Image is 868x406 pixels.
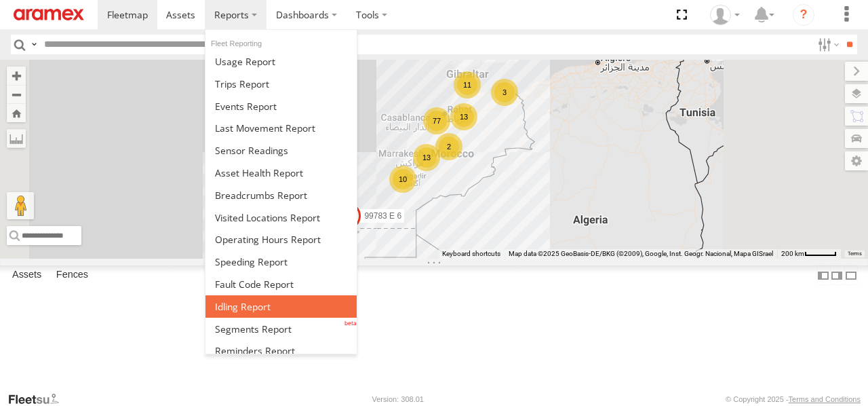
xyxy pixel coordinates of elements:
[7,104,26,122] button: Zoom Home
[705,5,745,25] div: Hicham Abourifa
[205,162,357,184] a: Asset Health Report
[205,318,357,340] a: Segments Report
[454,71,481,98] div: 11
[14,9,84,20] img: aramex-logo.svg
[205,228,357,251] a: Asset Operating Hours Report
[205,251,357,273] a: Fleet Speed Report
[28,35,39,54] label: Search Query
[423,107,450,134] div: 77
[5,266,48,285] label: Assets
[450,103,477,130] div: 13
[364,210,401,220] span: 99783 E 6
[844,265,858,285] label: Hide Summary Table
[205,73,357,95] a: Trips Report
[816,265,830,285] label: Dock Summary Table to the Left
[205,340,357,363] a: Reminders Report
[372,395,424,403] div: Version: 308.01
[781,250,804,257] span: 200 km
[812,35,842,54] label: Search Filter Options
[848,251,862,256] a: Terms (opens in new tab)
[205,273,357,295] a: Fault Code Report
[509,250,773,257] span: Map data ©2025 GeoBasis-DE/BKG (©2009), Google, Inst. Geogr. Nacional, Mapa GISrael
[205,184,357,206] a: Breadcrumbs Report
[777,249,841,259] button: Map Scale: 200 km per 44 pixels
[830,265,844,285] label: Dock Summary Table to the Right
[205,139,357,162] a: Sensor Readings
[7,129,26,148] label: Measure
[205,95,357,117] a: Full Events Report
[205,117,357,139] a: Last Movement Report
[205,295,357,318] a: Idling Report
[7,67,26,85] button: Zoom in
[50,266,95,285] label: Fences
[7,192,34,219] button: Drag Pegman onto the map to open Street View
[205,206,357,229] a: Visited Locations Report
[726,395,861,403] div: © Copyright 2025 -
[435,133,462,160] div: 2
[442,249,500,259] button: Keyboard shortcuts
[7,392,70,406] a: Visit our Website
[413,144,440,171] div: 13
[7,85,26,104] button: Zoom out
[845,151,868,170] label: Map Settings
[491,79,518,106] div: 3
[205,50,357,73] a: Usage Report
[789,395,861,403] a: Terms and Conditions
[793,4,814,26] i: ?
[389,166,416,193] div: 10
